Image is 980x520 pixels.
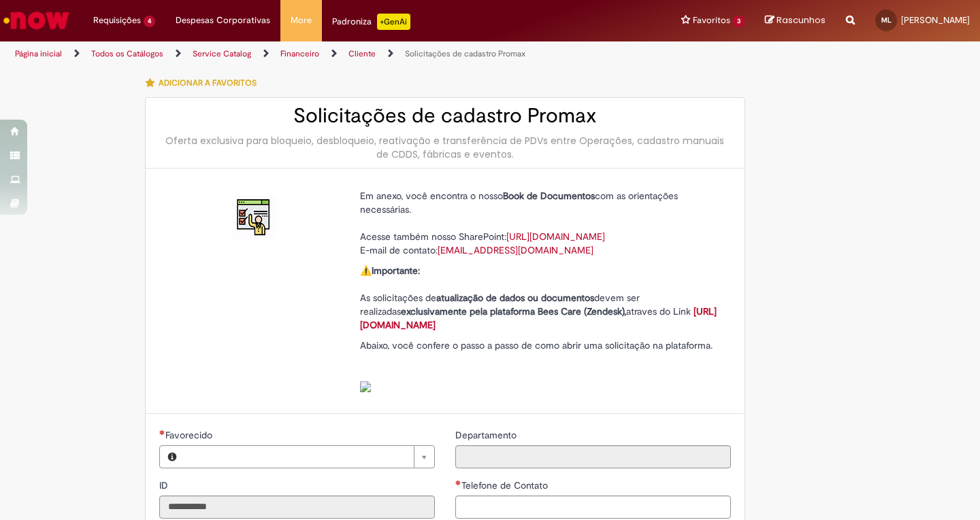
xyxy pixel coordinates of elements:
[377,14,410,30] p: +GenAi
[455,496,731,519] input: Telefone de Contato
[159,479,171,492] label: Somente leitura - ID
[1,7,71,34] img: ServiceNow
[360,339,721,393] p: Abaixo, você confere o passo a passo de como abrir uma solicitação na plataforma.
[436,292,594,304] strong: atualização de dados ou documentos
[159,134,731,161] div: Oferta exclusiva para bloqueio, desbloqueio, reativação e transferência de PDVs entre Operações, ...
[93,14,141,27] span: Requisições
[159,479,171,491] span: Somente leitura - ID
[506,230,605,243] a: [URL][DOMAIN_NAME]
[160,446,184,468] button: Favorecido, Visualizar este registro
[372,264,420,277] strong: Importante:
[159,496,435,519] input: ID
[15,48,62,59] a: Página inicial
[360,189,721,257] p: Em anexo, você encontra o nosso com as orientações necessárias. Acesse também nosso SharePoint: E...
[159,430,165,435] span: Necessários
[159,105,731,127] h2: Solicitações de cadastro Promax
[438,244,593,256] a: [EMAIL_ADDRESS][DOMAIN_NAME]
[401,305,626,317] strong: exclusivamente pela plataforma Bees Care (Zendesk),
[176,14,270,27] span: Despesas Corporativas
[145,69,264,97] button: Adicionar a Favoritos
[693,14,730,27] span: Favoritos
[455,428,519,442] label: Somente leitura - Departamento
[10,41,643,67] ul: Trilhas de página
[193,48,251,59] a: Service Catalog
[144,16,155,27] span: 4
[360,305,717,331] a: [URL][DOMAIN_NAME]
[901,14,970,26] span: [PERSON_NAME]
[455,480,461,485] span: Necessários
[455,429,519,441] span: Somente leitura - Departamento
[733,16,745,27] span: 3
[159,77,257,88] span: Adicionar a Favoritos
[881,16,892,24] span: ML
[455,445,731,468] input: Departamento
[360,381,371,392] img: sys_attachment.do
[184,446,434,468] a: Limpar campo Favorecido
[233,196,276,239] img: Solicitações de cadastro Promax
[280,48,319,59] a: Financeiro
[405,48,525,59] a: Solicitações de cadastro Promax
[348,48,376,59] a: Cliente
[91,48,163,59] a: Todos os Catálogos
[765,14,826,27] a: Rascunhos
[291,14,312,27] span: More
[777,14,826,27] span: Rascunhos
[461,479,551,491] span: Telefone de Contato
[360,264,721,332] p: ⚠️ As solicitações de devem ser realizadas atraves do Link
[503,190,595,202] strong: Book de Documentos
[165,429,215,441] span: Necessários - Favorecido
[332,14,410,30] div: Padroniza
